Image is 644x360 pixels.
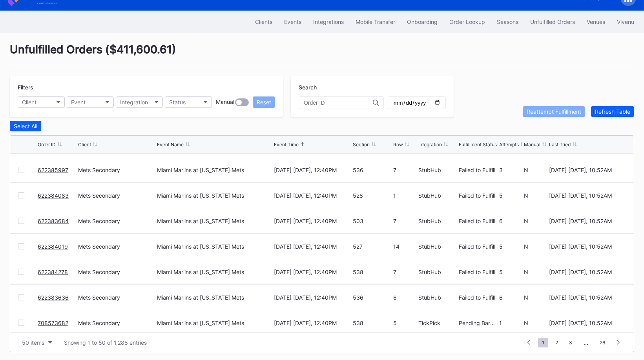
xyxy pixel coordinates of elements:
[549,243,626,250] div: [DATE] [DATE], 10:52AM
[418,269,457,275] div: StubHub
[549,192,626,199] div: [DATE] [DATE], 10:52AM
[393,269,416,275] div: 7
[313,18,344,25] div: Integrations
[116,96,163,108] button: Integration
[18,337,56,348] button: 50 items
[249,15,278,29] button: Clients
[255,18,272,25] div: Clients
[524,320,547,326] div: N
[38,167,68,173] a: 622385997
[524,269,547,275] div: N
[538,338,548,347] span: 1
[157,192,244,199] div: Miami Marlins at [US_STATE] Mets
[284,18,301,25] div: Events
[350,15,401,29] button: Mobile Transfer
[274,167,351,173] div: [DATE] [DATE], 12:40PM
[587,18,605,25] div: Venues
[524,15,581,29] a: Unfulfilled Orders
[38,142,56,147] div: Order ID
[78,320,155,326] div: Mets Secondary
[524,218,547,224] div: N
[524,142,540,147] div: Manual
[78,218,155,224] div: Mets Secondary
[71,99,86,105] div: Event
[549,320,626,326] div: [DATE] [DATE], 10:52AM
[393,142,403,147] div: Row
[274,320,351,326] div: [DATE] [DATE], 12:40PM
[524,243,547,250] div: N
[78,167,155,173] div: Mets Secondary
[157,269,244,275] div: Miami Marlins at [US_STATE] Mets
[38,320,68,326] a: 708573682
[578,339,594,346] div: ...
[491,15,524,29] button: Seasons
[393,167,416,173] div: 7
[10,121,41,131] button: Select All
[353,243,391,250] div: 527
[418,243,457,250] div: StubHub
[499,294,522,301] div: 6
[530,18,575,25] div: Unfulfilled Orders
[418,167,457,173] div: StubHub
[353,294,391,301] div: 536
[38,192,69,199] a: 622384083
[38,243,68,250] a: 622384019
[120,99,148,105] div: Integration
[527,108,581,115] div: Reattempt Fulfillment
[157,294,244,301] div: Miami Marlins at [US_STATE] Mets
[393,294,416,301] div: 6
[449,18,485,25] div: Order Lookup
[353,167,391,173] div: 536
[22,339,44,346] div: 50 items
[353,192,391,199] div: 528
[595,108,630,115] div: Refresh Table
[353,218,391,224] div: 503
[14,123,37,129] div: Select All
[459,269,497,275] div: Failed to Fulfill
[304,100,373,106] input: Order ID
[407,18,438,25] div: Onboarding
[459,192,497,199] div: Failed to Fulfill
[499,218,522,224] div: 6
[418,142,442,147] div: Integration
[596,338,609,347] span: 26
[165,96,212,108] button: Status
[78,142,91,147] div: Client
[274,243,351,250] div: [DATE] [DATE], 12:40PM
[10,43,634,66] div: Unfulfilled Orders ( $411,600.61 )
[157,243,244,250] div: Miami Marlins at [US_STATE] Mets
[549,218,626,224] div: [DATE] [DATE], 10:52AM
[274,269,351,275] div: [DATE] [DATE], 12:40PM
[64,339,147,346] div: Showing 1 to 50 of 1,288 entries
[499,269,522,275] div: 5
[549,269,626,275] div: [DATE] [DATE], 10:52AM
[38,269,68,275] a: 622384278
[18,84,275,91] div: Filters
[499,192,522,199] div: 5
[443,15,491,29] button: Order Lookup
[418,294,457,301] div: StubHub
[274,142,299,147] div: Event Time
[499,167,522,173] div: 3
[459,142,497,147] div: Fulfillment Status
[611,15,640,29] a: Vivenu
[22,99,36,105] div: Client
[551,338,562,347] span: 2
[307,15,350,29] button: Integrations
[353,142,370,147] div: Section
[78,269,155,275] div: Mets Secondary
[38,218,69,224] a: 622383684
[459,243,497,250] div: Failed to Fulfill
[274,218,351,224] div: [DATE] [DATE], 12:40PM
[78,294,155,301] div: Mets Secondary
[393,320,416,326] div: 5
[499,142,519,147] div: Attempts
[18,96,65,108] button: Client
[257,99,271,105] div: Reset
[459,294,497,301] div: Failed to Fulfill
[67,96,114,108] button: Event
[549,142,571,147] div: Last Tried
